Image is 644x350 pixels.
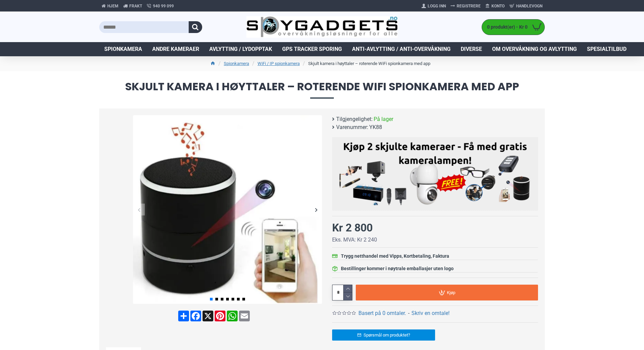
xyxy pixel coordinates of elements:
[190,311,202,321] a: Facebook
[221,298,223,300] span: Go to slide 3
[337,140,533,205] img: Kjøp 2 skjulte kameraer – Få med gratis kameralampe!
[516,3,542,9] span: Handlevogn
[232,298,234,300] span: Go to slide 5
[491,3,505,9] span: Konto
[428,3,446,9] span: Logg Inn
[210,298,213,300] span: Go to slide 1
[341,265,454,272] div: Bestillinger kommer i nøytrale emballasjer uten logo
[178,311,190,321] a: Share
[242,298,245,300] span: Go to slide 7
[129,3,142,9] span: Frakt
[237,298,240,300] span: Go to slide 6
[277,42,347,56] a: GPS Tracker Sporing
[214,311,226,321] a: Pinterest
[457,3,481,9] span: Registrere
[153,3,174,9] span: 940 99 099
[358,309,406,317] a: Basert på 0 omtaler.
[107,3,118,9] span: Hjem
[258,60,300,67] a: WiFi / IP spionkamera
[483,1,507,11] a: Konto
[582,42,632,56] a: Spesialtilbud
[341,253,449,260] div: Trygg netthandel med Vipps, Kortbetaling, Faktura
[282,45,342,53] span: GPS Tracker Sporing
[482,24,529,31] span: 0 produkt(er) - Kr 0
[226,298,229,300] span: Go to slide 4
[336,123,368,131] b: Varenummer:
[147,42,204,56] a: Andre kameraer
[336,115,373,123] b: Tilgjengelighet:
[408,310,409,316] b: -
[99,81,545,98] span: Skjult kamera i høyttaler – roterende WiFi spionkamera med app
[104,45,142,53] span: Spionkamera
[224,60,249,67] a: Spionkamera
[448,1,483,11] a: Registrere
[447,290,455,295] span: Kjøp
[507,1,545,11] a: Handlevogn
[419,1,448,11] a: Logg Inn
[347,42,456,56] a: Anti-avlytting / Anti-overvåkning
[411,309,450,317] a: Skriv en omtale!
[492,45,577,53] span: Om overvåkning og avlytting
[202,311,214,321] a: X
[482,20,544,35] a: 0 produkt(er) - Kr 0
[99,42,147,56] a: Spionkamera
[332,220,373,236] div: Kr 2 800
[374,115,393,123] span: På lager
[332,329,435,341] a: Spørsmål om produktet?
[226,311,238,321] a: WhatsApp
[152,45,199,53] span: Andre kameraer
[133,204,145,216] div: Previous slide
[456,42,487,56] a: Diverse
[310,204,322,216] div: Next slide
[461,45,482,53] span: Diverse
[204,42,277,56] a: Avlytting / Lydopptak
[369,123,382,131] span: YK88
[587,45,626,53] span: Spesialtilbud
[209,45,272,53] span: Avlytting / Lydopptak
[352,45,451,53] span: Anti-avlytting / Anti-overvåkning
[238,311,250,321] a: Email
[215,298,218,300] span: Go to slide 2
[246,16,398,38] img: SpyGadgets.no
[487,42,582,56] a: Om overvåkning og avlytting
[133,115,322,304] img: 180 grader roterende skjult WiFi kamera i høyttaler - SpyGadgets.no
